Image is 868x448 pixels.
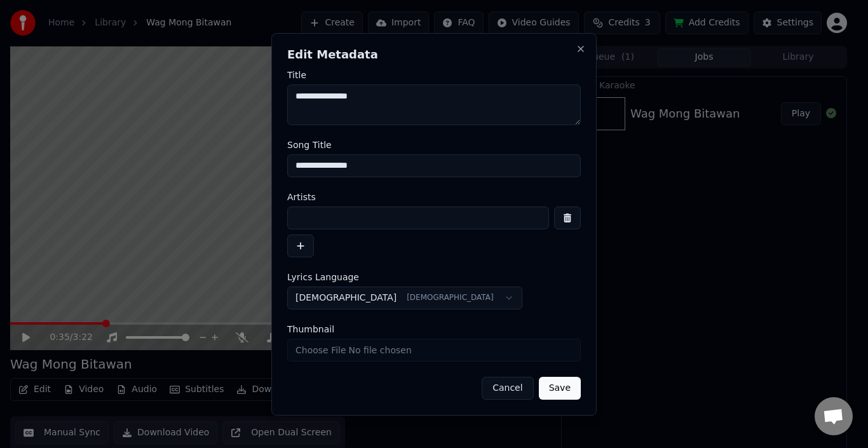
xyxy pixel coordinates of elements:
[287,273,359,282] span: Lyrics Language
[539,377,581,400] button: Save
[287,140,581,149] label: Song Title
[482,377,533,400] button: Cancel
[287,71,581,79] label: Title
[287,325,334,334] span: Thumbnail
[287,193,581,201] label: Artists
[287,49,581,60] h2: Edit Metadata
